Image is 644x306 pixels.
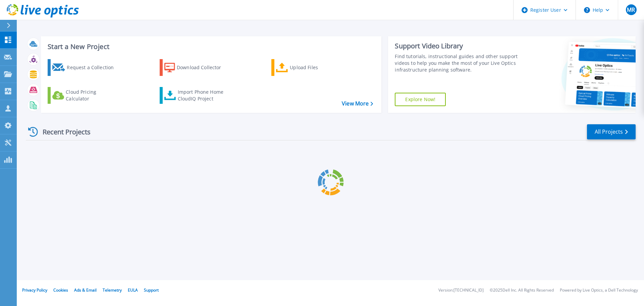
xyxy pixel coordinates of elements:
div: Upload Files [290,61,343,74]
a: Request a Collection [48,59,122,76]
li: © 2025 Dell Inc. All Rights Reserved [490,288,554,293]
div: Support Video Library [395,42,521,50]
h3: Start a New Project [48,43,373,50]
div: Cloud Pricing Calculator [66,89,119,102]
div: Recent Projects [26,124,100,140]
div: Import Phone Home CloudIQ Project [178,89,230,102]
div: Find tutorials, instructional guides and other support videos to help you make the most of your L... [395,53,521,73]
a: All Projects [587,124,636,139]
div: Download Collector [177,61,230,74]
div: Request a Collection [67,61,120,74]
span: MR [627,7,635,12]
a: EULA [128,287,138,293]
li: Powered by Live Optics, a Dell Technology [560,288,638,293]
a: Ads & Email [74,287,97,293]
a: Support [144,287,159,293]
li: Version: [TECHNICAL_ID] [438,288,484,293]
a: Upload Files [271,59,346,76]
a: Cookies [53,287,68,293]
a: Telemetry [103,287,122,293]
a: Cloud Pricing Calculator [48,87,122,104]
a: Download Collector [160,59,234,76]
a: View More [342,100,373,107]
a: Explore Now! [395,93,446,106]
a: Privacy Policy [22,287,47,293]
